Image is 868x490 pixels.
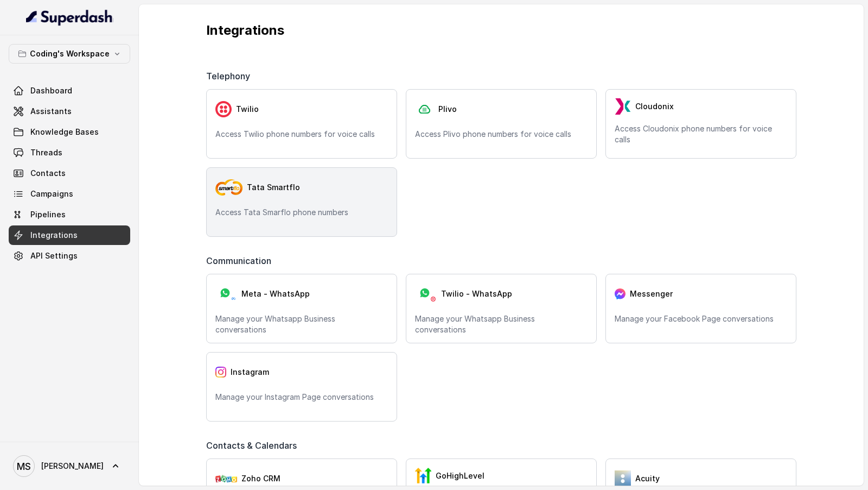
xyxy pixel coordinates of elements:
[415,129,588,140] p: Access Plivo phone numbers for voice calls
[231,367,269,378] span: Instagram
[441,288,512,299] span: Twilio - WhatsApp
[215,101,232,117] img: twilio.7c09a4f4c219fa09ad352260b0a8157b.svg
[9,102,130,121] a: Assistants
[9,81,130,100] a: Dashboard
[415,468,431,484] img: GHL.59f7fa3143240424d279.png
[206,70,254,83] span: Telephony
[215,392,388,403] p: Manage your Instagram Page conversations
[615,313,787,324] p: Manage your Facebook Page conversations
[215,475,237,482] img: zohoCRM.b78897e9cd59d39d120b21c64f7c2b3a.svg
[635,101,674,112] span: Cloudonix
[9,451,130,481] a: [PERSON_NAME]
[9,225,130,245] a: Integrations
[615,470,631,487] img: 5vvjV8cQY1AVHSZc2N7qU9QabzYIM+zpgiA0bbq9KFoni1IQNE8dHPp0leJjYW31UJeOyZnSBUO77gdMaNhFCgpjLZzFnVhVC...
[30,189,73,199] span: Campaigns
[247,182,300,193] span: Tata Smartflo
[9,205,130,224] a: Pipelines
[215,179,242,196] img: tata-smart-flo.8a5748c556e2c421f70c.png
[26,9,113,26] img: light.svg
[215,129,388,140] p: Access Twilio phone numbers for voice calls
[9,44,130,64] button: Coding's Workspace
[241,473,280,484] span: Zoho CRM
[30,168,66,179] span: Contacts
[630,288,673,299] span: Messenger
[30,127,99,137] span: Knowledge Bases
[30,147,62,158] span: Threads
[30,250,78,261] span: API Settings
[215,367,226,378] img: instagram.04eb0078a085f83fc525.png
[30,230,78,241] span: Integrations
[436,470,484,481] span: GoHighLevel
[9,246,130,266] a: API Settings
[9,122,130,142] a: Knowledge Bases
[30,106,72,117] span: Assistants
[635,473,660,484] span: Acuity
[206,22,796,39] p: Integrations
[30,85,72,96] span: Dashboard
[17,461,31,472] text: MS
[30,47,110,60] p: Coding's Workspace
[415,101,434,118] img: plivo.d3d850b57a745af99832d897a96997ac.svg
[615,123,787,145] p: Access Cloudonix phone numbers for voice calls
[241,288,310,299] span: Meta - WhatsApp
[615,98,631,115] img: LzEnlUgADIwsuYwsTIxNLkxQDEyBEgDTDZAMjs1Qgy9jUyMTMxBzEB8uASKBKLgDqFxF08kI1lQAAAABJRU5ErkJggg==
[206,254,276,267] span: Communication
[215,313,388,335] p: Manage your Whatsapp Business conversations
[41,461,104,472] span: [PERSON_NAME]
[30,209,66,220] span: Pipelines
[438,104,457,115] span: Plivo
[615,288,626,299] img: messenger.2e14a0163066c29f9ca216c7989aa592.svg
[415,313,588,335] p: Manage your Whatsapp Business conversations
[206,439,301,452] span: Contacts & Calendars
[215,207,388,218] p: Access Tata Smarflo phone numbers
[9,143,130,162] a: Threads
[9,184,130,204] a: Campaigns
[236,104,259,115] span: Twilio
[9,164,130,183] a: Contacts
